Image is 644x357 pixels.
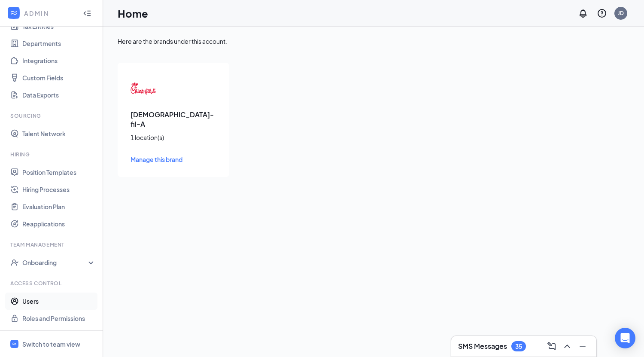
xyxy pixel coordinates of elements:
[22,258,88,267] div: Onboarding
[118,6,148,21] h1: Home
[22,69,96,86] a: Custom Fields
[578,8,588,18] svg: Notifications
[10,112,94,119] div: Sourcing
[22,52,96,69] a: Integrations
[10,241,94,248] div: Team Management
[10,258,19,267] svg: UserCheck
[560,339,574,353] button: ChevronUp
[547,341,557,351] svg: ComposeMessage
[615,328,635,348] div: Open Intercom Messenger
[83,9,91,18] svg: Collapse
[576,339,589,353] button: Minimize
[22,164,96,181] a: Position Templates
[22,181,96,198] a: Hiring Processes
[22,340,80,348] div: Switch to team view
[131,133,216,142] div: 1 location(s)
[131,76,156,101] img: Chick-fil-A logo
[515,343,522,350] div: 35
[22,86,96,104] a: Data Exports
[545,339,559,353] button: ComposeMessage
[131,155,216,164] a: Manage this brand
[9,9,18,17] svg: WorkstreamLogo
[22,198,96,215] a: Evaluation Plan
[597,8,607,18] svg: QuestionInfo
[577,341,588,351] svg: Minimize
[22,293,96,310] a: Users
[12,341,17,347] svg: WorkstreamLogo
[131,156,182,163] span: Manage this brand
[618,9,624,17] div: JD
[22,35,96,52] a: Departments
[10,151,94,158] div: Hiring
[10,280,94,287] div: Access control
[22,215,96,232] a: Reapplications
[131,110,216,129] h3: [DEMOGRAPHIC_DATA]-fil-A
[118,37,629,46] div: Here are the brands under this account.
[22,310,96,327] a: Roles and Permissions
[562,341,572,351] svg: ChevronUp
[22,125,96,142] a: Talent Network
[458,342,507,351] h3: SMS Messages
[24,9,75,18] div: ADMIN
